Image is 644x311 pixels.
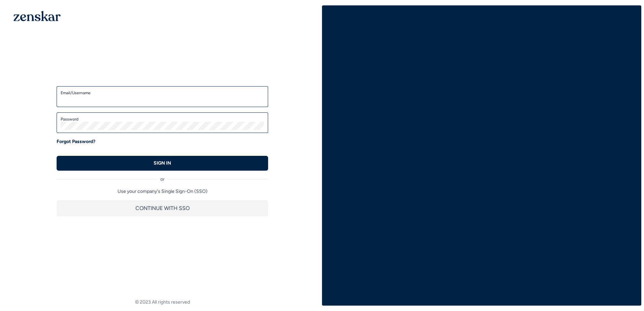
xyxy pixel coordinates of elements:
a: Forgot Password? [57,138,95,145]
button: CONTINUE WITH SSO [57,200,268,216]
button: SIGN IN [57,156,268,171]
footer: © 2023 All rights reserved [3,299,322,306]
img: 1OGAJ2xQqyY4LXKgY66KYq0eOWRCkrZdAb3gUhuVAqdWPZE9SRJmCz+oDMSn4zDLXe31Ii730ItAGKgCKgCCgCikA4Av8PJUP... [13,11,61,21]
p: Use your company's Single Sign-On (SSO) [57,188,268,195]
label: Email/Username [61,90,264,96]
p: SIGN IN [154,160,171,167]
label: Password [61,116,264,122]
div: or [57,171,268,183]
